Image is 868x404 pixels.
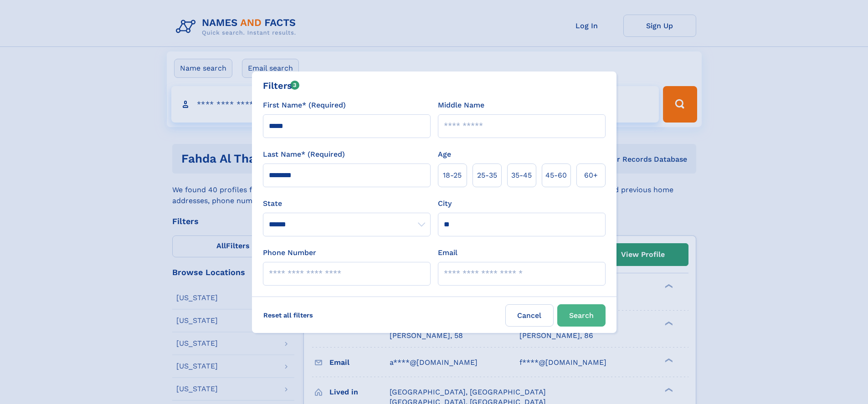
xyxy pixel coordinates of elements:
label: Middle Name [438,100,484,111]
label: Phone Number [263,247,316,258]
label: Cancel [505,304,554,327]
label: Email [438,247,457,258]
span: 60+ [584,170,598,181]
label: Age [438,149,451,160]
label: State [263,198,431,209]
label: City [438,198,452,209]
div: Filters [263,79,300,92]
span: 35‑45 [511,170,532,181]
span: 45‑60 [545,170,567,181]
button: Search [557,304,606,327]
span: 25‑35 [477,170,497,181]
label: Reset all filters [257,304,319,326]
label: Last Name* (Required) [263,149,345,160]
label: First Name* (Required) [263,100,346,111]
span: 18‑25 [443,170,462,181]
